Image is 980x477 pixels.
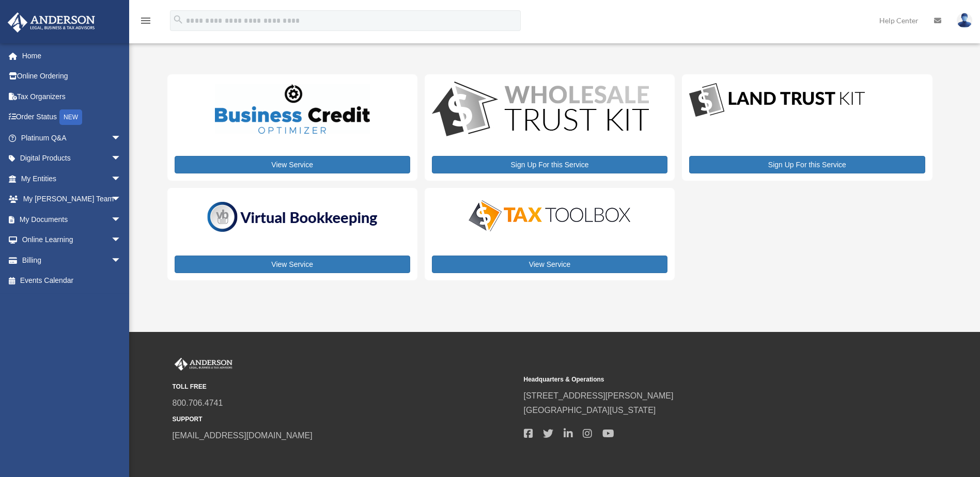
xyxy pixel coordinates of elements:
[7,148,132,169] a: Digital Productsarrow_drop_down
[957,13,972,28] img: User Pic
[175,256,410,273] a: View Service
[111,250,132,271] span: arrow_drop_down
[173,358,235,371] img: Anderson Advisors Platinum Portal
[173,14,184,25] i: search
[173,399,223,407] a: 800.706.4741
[7,107,137,128] a: Order StatusNEW
[111,189,132,210] span: arrow_drop_down
[524,374,868,385] small: Headquarters & Operations
[173,381,517,392] small: TOLL FREE
[7,189,137,210] a: My [PERSON_NAME] Teamarrow_drop_down
[139,18,152,27] a: menu
[7,209,137,230] a: My Documentsarrow_drop_down
[432,82,649,139] img: WS-Trust-Kit-lgo-1.jpg
[59,109,82,125] div: NEW
[111,230,132,251] span: arrow_drop_down
[7,271,137,291] a: Events Calendar
[111,209,132,230] span: arrow_drop_down
[432,156,667,173] a: Sign Up For this Service
[7,45,137,66] a: Home
[111,168,132,189] span: arrow_drop_down
[173,414,517,425] small: SUPPORT
[7,86,137,107] a: Tax Organizers
[7,250,137,271] a: Billingarrow_drop_down
[689,82,865,119] img: LandTrust_lgo-1.jpg
[524,406,656,415] a: [GEOGRAPHIC_DATA][US_STATE]
[7,66,137,87] a: Online Ordering
[5,12,98,33] img: Anderson Advisors Platinum Portal
[7,230,137,250] a: Online Learningarrow_drop_down
[175,156,410,173] a: View Service
[111,128,132,149] span: arrow_drop_down
[111,148,132,169] span: arrow_drop_down
[173,431,313,440] a: [EMAIL_ADDRESS][DOMAIN_NAME]
[7,128,137,148] a: Platinum Q&Aarrow_drop_down
[432,256,667,273] a: View Service
[689,156,925,173] a: Sign Up For this Service
[139,14,152,27] i: menu
[524,391,674,400] a: [STREET_ADDRESS][PERSON_NAME]
[7,168,137,189] a: My Entitiesarrow_drop_down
